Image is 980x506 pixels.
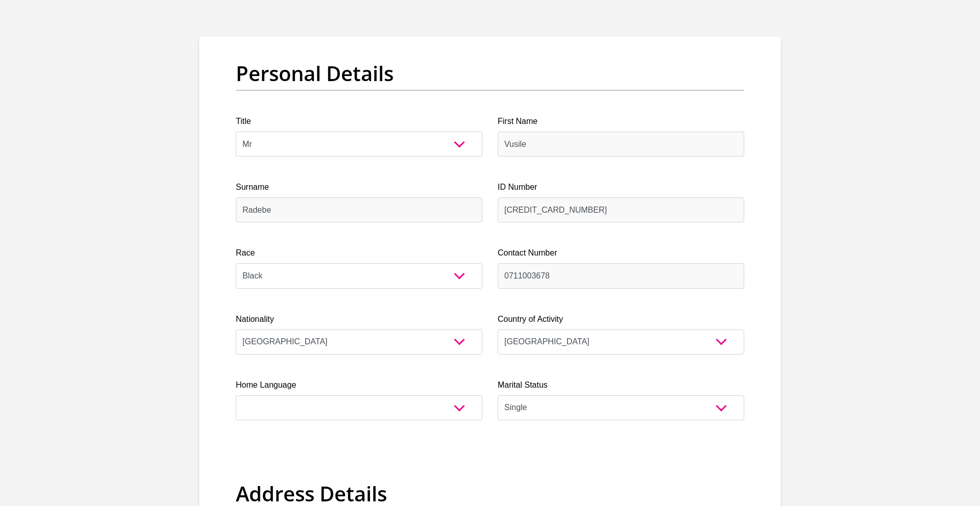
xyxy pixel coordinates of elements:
input: Surname [236,197,482,222]
input: Contact Number [498,263,744,288]
label: Home Language [236,379,482,391]
label: Marital Status [498,379,744,391]
label: Nationality [236,313,482,325]
label: Race [236,247,482,259]
input: ID Number [498,197,744,222]
label: Surname [236,181,482,193]
label: Country of Activity [498,313,744,325]
h2: Address Details [236,482,744,506]
label: ID Number [498,181,744,193]
input: First Name [498,132,744,157]
label: Title [236,115,482,128]
label: First Name [498,115,744,128]
h2: Personal Details [236,61,744,86]
label: Contact Number [498,247,744,259]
